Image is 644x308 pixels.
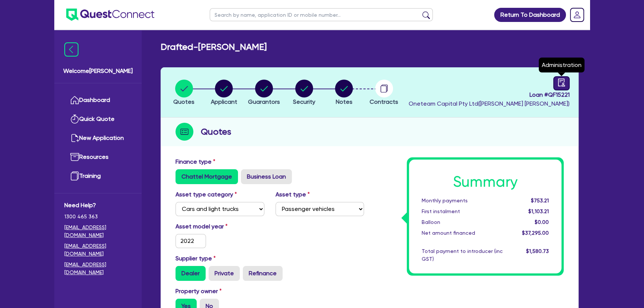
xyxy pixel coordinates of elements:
[176,287,222,296] label: Property owner
[66,9,154,21] img: quest-connect-logo-blue
[70,171,79,180] img: training
[64,148,132,167] a: Resources
[369,79,399,107] button: Contracts
[276,190,310,199] label: Asset type
[293,79,316,107] button: Security
[335,79,353,107] button: Notes
[567,5,587,25] a: Dropdown toggle
[70,134,79,142] img: new-application
[416,208,508,215] div: First instalment
[248,79,280,107] button: Guarantors
[535,219,549,225] span: $0.00
[64,42,78,57] img: icon-menu-close
[64,224,132,239] a: [EMAIL_ADDRESS][DOMAIN_NAME]
[176,169,238,184] label: Chattel Mortgage
[248,98,280,105] span: Guarantors
[176,254,216,263] label: Supplier type
[528,208,549,214] span: $1,103.21
[64,91,132,110] a: Dashboard
[416,229,508,237] div: Net amount financed
[176,266,206,281] label: Dealer
[416,197,508,205] div: Monthly payments
[557,78,566,87] span: audit
[494,8,566,22] a: Return To Dashboard
[553,76,570,90] a: audit
[176,157,215,166] label: Finance type
[64,201,132,210] span: Need Help?
[336,98,352,105] span: Notes
[416,247,508,263] div: Total payment to introducer (inc GST)
[63,67,133,76] span: Welcome [PERSON_NAME]
[526,248,549,254] span: $1,580.73
[176,190,237,199] label: Asset type category
[293,98,315,105] span: Security
[70,115,79,123] img: quick-quote
[370,98,398,105] span: Contracts
[176,123,193,141] img: step-icon
[416,218,508,226] div: Balloon
[64,261,132,276] a: [EMAIL_ADDRESS][DOMAIN_NAME]
[522,230,549,236] span: $37,295.00
[64,167,132,186] a: Training
[64,242,132,258] a: [EMAIL_ADDRESS][DOMAIN_NAME]
[201,125,231,138] h2: Quotes
[531,198,549,203] span: $753.21
[64,129,132,148] a: New Application
[409,100,570,107] span: Oneteam Capital Pty Ltd ( [PERSON_NAME] [PERSON_NAME] )
[173,79,195,107] button: Quotes
[211,98,237,105] span: Applicant
[209,266,240,281] label: Private
[161,42,267,52] h2: Drafted - [PERSON_NAME]
[210,79,238,107] button: Applicant
[422,173,549,191] h1: Summary
[241,169,292,184] label: Business Loan
[243,266,283,281] label: Refinance
[64,110,132,129] a: Quick Quote
[64,213,132,221] span: 1300 465 363
[210,8,433,21] input: Search by name, application ID or mobile number...
[170,222,270,231] label: Asset model year
[173,98,194,105] span: Quotes
[539,58,585,73] div: Administration
[70,153,79,161] img: resources
[409,90,570,99] span: Loan # QF15221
